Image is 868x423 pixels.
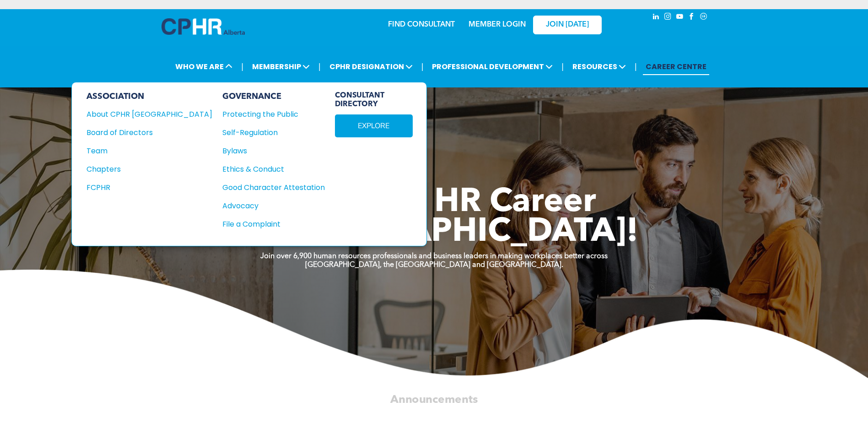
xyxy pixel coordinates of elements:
[390,394,478,405] span: Announcements
[429,58,555,75] span: PROFESSIONAL DEVELOPMENT
[335,92,413,109] span: CONSULTANT DIRECTORY
[335,114,413,137] a: EXPLORE
[327,58,415,75] span: CPHR DESIGNATION
[570,58,629,75] span: RESOURCES
[546,21,589,29] span: JOIN [DATE]
[222,182,325,193] a: Good Character Attestation
[222,145,325,157] a: Bylaws
[173,58,235,75] span: WHO WE ARE
[222,163,325,175] a: Ethics & Conduct
[222,163,315,175] div: Ethics & Conduct
[469,21,526,28] a: MEMBER LOGIN
[635,57,637,76] li: |
[86,163,200,175] div: Chapters
[86,145,200,157] div: Team
[86,127,200,138] div: Board of Directors
[318,57,321,76] li: |
[86,163,212,175] a: Chapters
[533,16,602,34] a: JOIN [DATE]
[222,127,325,138] a: Self-Regulation
[230,216,638,249] span: To [GEOGRAPHIC_DATA]!
[86,127,212,138] a: Board of Directors
[388,21,455,28] a: FIND CONSULTANT
[305,261,563,269] strong: [GEOGRAPHIC_DATA], the [GEOGRAPHIC_DATA] and [GEOGRAPHIC_DATA].
[86,145,212,157] a: Team
[222,218,325,230] a: File a Complaint
[86,182,200,193] div: FCPHR
[222,108,315,120] div: Protecting the Public
[651,11,661,24] a: linkedin
[86,182,212,193] a: FCPHR
[241,57,243,76] li: |
[561,57,564,76] li: |
[675,11,685,24] a: youtube
[222,92,325,102] div: GOVERNANCE
[260,253,608,260] strong: Join over 6,900 human resources professionals and business leaders in making workplaces better ac...
[222,127,315,138] div: Self-Regulation
[222,182,315,193] div: Good Character Attestation
[663,11,673,24] a: instagram
[699,11,709,24] a: Social network
[222,200,315,211] div: Advocacy
[249,58,313,75] span: MEMBERSHIP
[86,108,212,120] a: About CPHR [GEOGRAPHIC_DATA]
[86,92,212,102] div: ASSOCIATION
[162,18,245,35] img: A blue and white logo for cp alberta
[222,108,325,120] a: Protecting the Public
[222,145,315,157] div: Bylaws
[272,186,596,219] span: Take Your HR Career
[643,58,709,75] a: CAREER CENTRE
[222,218,315,230] div: File a Complaint
[687,11,697,24] a: facebook
[421,57,424,76] li: |
[86,108,200,120] div: About CPHR [GEOGRAPHIC_DATA]
[222,200,325,211] a: Advocacy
